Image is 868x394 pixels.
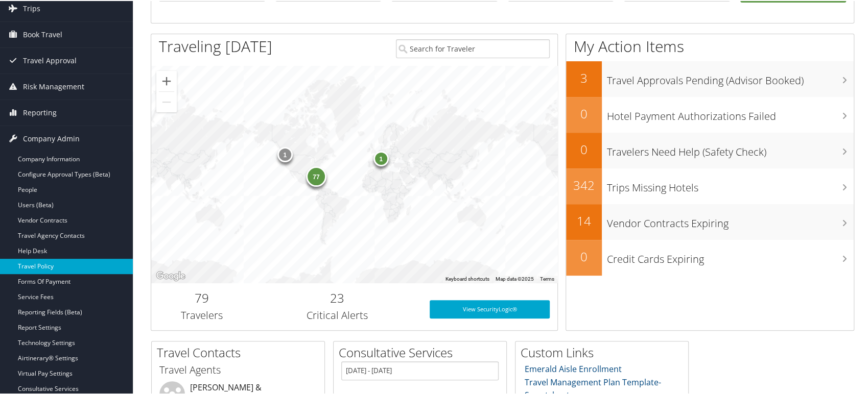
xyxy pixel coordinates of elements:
h2: Travel Contacts [157,343,324,360]
span: Company Admin [23,125,80,151]
h3: Travelers Need Help (Safety Check) [607,139,854,158]
h3: Travelers [159,307,245,322]
h3: Hotel Payment Authorizations Failed [607,103,854,122]
span: Risk Management [23,73,84,98]
h2: 0 [566,104,602,121]
div: 1 [373,150,389,165]
a: Open this area in Google Maps (opens a new window) [154,268,187,282]
button: Zoom out [156,91,177,111]
a: 0Travelers Need Help (Safety Check) [566,132,854,167]
h3: Travel Agents [159,362,317,376]
h2: 342 [566,176,602,193]
a: 342Trips Missing Hotels [566,167,854,203]
img: Google [154,268,187,282]
h2: 0 [566,247,602,264]
button: Keyboard shortcuts [445,275,489,282]
span: Map data ©2025 [496,275,534,281]
h2: Consultative Services [339,343,506,360]
h1: My Action Items [566,35,854,56]
a: 3Travel Approvals Pending (Advisor Booked) [566,60,854,96]
h3: Trips Missing Hotels [607,175,854,194]
span: Reporting [23,99,57,125]
h2: 0 [566,140,602,157]
a: Emerald Aisle Enrollment [525,362,622,374]
h1: Traveling [DATE] [159,35,272,56]
span: Travel Approval [23,47,77,72]
h2: 23 [261,288,414,306]
a: View SecurityLogic® [430,299,550,317]
button: Zoom in [156,70,177,90]
input: Search for Traveler [396,38,550,57]
span: Book Travel [23,21,62,46]
a: 0Credit Cards Expiring [566,239,854,275]
h3: Credit Cards Expiring [607,246,854,265]
div: 77 [306,165,326,186]
h2: 14 [566,211,602,229]
h2: 3 [566,68,602,86]
div: 1 [277,146,293,161]
h3: Travel Approvals Pending (Advisor Booked) [607,67,854,87]
h2: 79 [159,288,245,306]
h2: Custom Links [521,343,688,360]
a: Terms (opens in new tab) [540,275,554,281]
a: 0Hotel Payment Authorizations Failed [566,96,854,132]
h3: Critical Alerts [261,307,414,322]
h3: Vendor Contracts Expiring [607,210,854,230]
a: 14Vendor Contracts Expiring [566,203,854,239]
